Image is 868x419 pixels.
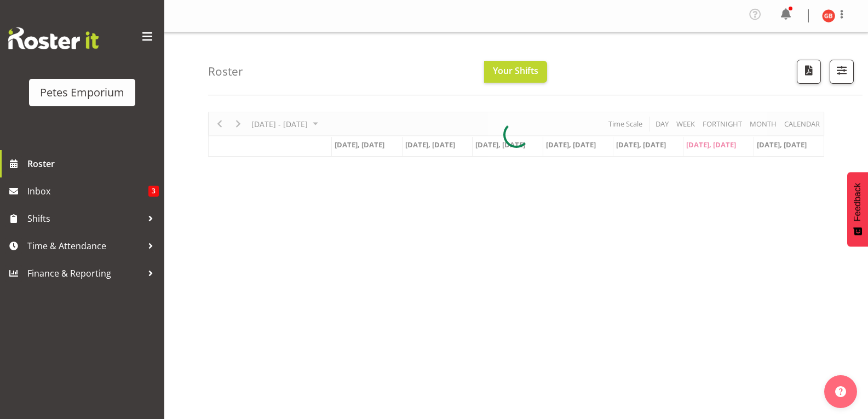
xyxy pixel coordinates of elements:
button: Filter Shifts [830,60,854,84]
span: Feedback [853,183,863,221]
img: Rosterit website logo [8,27,99,49]
span: 3 [148,186,159,197]
span: Roster [27,156,159,172]
div: Petes Emporium [40,84,124,101]
span: Time & Attendance [27,238,142,254]
h4: Roster [208,65,243,78]
span: Shifts [27,210,142,227]
img: gillian-byford11184.jpg [822,9,835,22]
span: Finance & Reporting [27,265,142,282]
span: Inbox [27,183,148,199]
button: Your Shifts [484,61,547,83]
button: Download a PDF of the roster according to the set date range. [797,60,821,84]
img: help-xxl-2.png [835,386,846,397]
button: Feedback - Show survey [847,172,868,246]
span: Your Shifts [493,65,538,77]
